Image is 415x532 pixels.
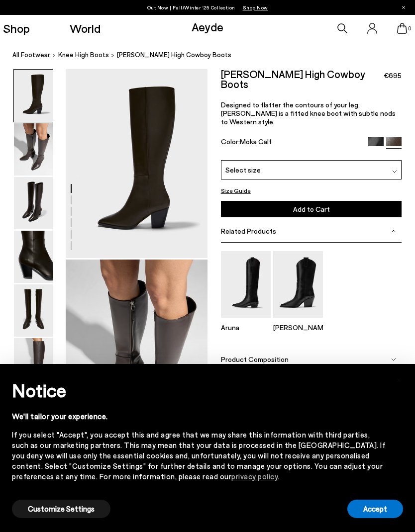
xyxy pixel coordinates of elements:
[396,371,403,386] span: ×
[231,472,278,481] a: privacy policy
[387,367,411,391] button: Close this notice
[12,500,110,518] button: Customize Settings
[12,411,387,422] div: We'll tailor your experience.
[12,377,387,403] h2: Notice
[12,430,387,482] div: If you select "Accept", you accept this and agree that we may share this information with third p...
[347,500,403,518] button: Accept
